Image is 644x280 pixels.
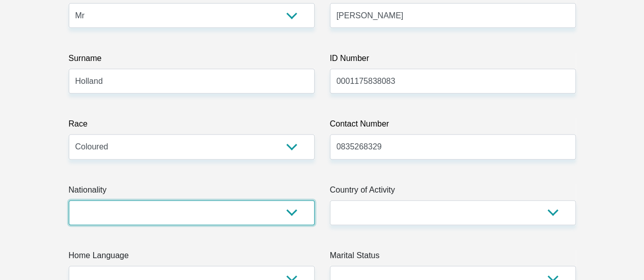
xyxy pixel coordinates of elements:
input: ID Number [330,69,576,94]
input: Contact Number [330,134,576,159]
input: First Name [330,3,576,28]
input: Surname [69,69,315,94]
label: Marital Status [330,250,576,266]
label: Surname [69,52,315,69]
label: ID Number [330,52,576,69]
label: Nationality [69,184,315,200]
label: Race [69,118,315,134]
label: Home Language [69,250,315,266]
label: Country of Activity [330,184,576,200]
label: Contact Number [330,118,576,134]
